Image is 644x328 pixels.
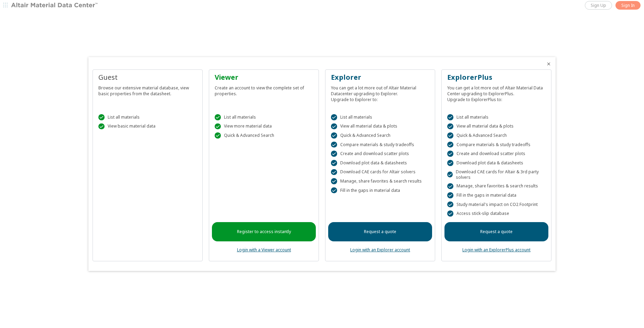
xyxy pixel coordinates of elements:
div:  [447,210,453,217]
div:  [447,132,453,139]
button: Close [546,61,551,67]
div:  [215,132,221,139]
div: List all materials [331,114,429,120]
div: Quick & Advanced Search [215,132,313,139]
div: Create an account to view the complete set of properties. [215,82,313,97]
div:  [447,160,453,166]
div: Manage, share favorites & search results [447,183,546,189]
div: Download CAE cards for Altair & 3rd party solvers [447,169,546,180]
div:  [447,142,453,148]
div: Compare materials & study tradeoffs [447,142,546,148]
div: Browse our extensive material database, view basic properties from the datasheet. [98,82,197,97]
div: Access stick-slip database [447,210,546,217]
div: View more material data [215,123,313,130]
div:  [331,187,337,194]
a: Request a quote [444,222,548,241]
div: List all materials [98,114,197,120]
div: You can get a lot more out of Altair Material Data Center upgrading to ExplorerPlus. Upgrade to E... [447,82,546,102]
div:  [447,201,453,208]
div: Create and download scatter plots [447,151,546,157]
div: Manage, share favorites & search results [331,178,429,184]
div:  [331,151,337,157]
div: ExplorerPlus [447,73,546,82]
a: Register to access instantly [212,222,316,241]
div: Download plot data & datasheets [331,160,429,166]
div:  [98,114,105,120]
div: List all materials [215,114,313,120]
div: Download plot data & datasheets [447,160,546,166]
div: Quick & Advanced Search [447,132,546,139]
div: Fill in the gaps in material data [331,187,429,194]
div:  [447,183,453,189]
div: Download CAE cards for Altair solvers [331,169,429,175]
div:  [331,178,337,184]
div:  [331,160,337,166]
div:  [331,142,337,148]
a: Login with an Explorer account [350,247,410,253]
div: Guest [98,73,197,82]
div: Fill in the gaps in material data [447,192,546,198]
a: Login with an ExplorerPlus account [462,247,530,253]
div:  [447,192,453,198]
div: View all material data & plots [331,123,429,130]
div: View all material data & plots [447,123,546,130]
a: Request a quote [328,222,432,241]
div:  [447,114,453,120]
div:  [447,172,453,178]
div: Create and download scatter plots [331,151,429,157]
div:  [331,114,337,120]
div: You can get a lot more out of Altair Material Datacenter upgrading to Explorer. Upgrade to Explor... [331,82,429,102]
div:  [215,114,221,120]
div: Quick & Advanced Search [331,132,429,139]
div:  [98,123,105,130]
div: Compare materials & study tradeoffs [331,142,429,148]
div:  [447,123,453,130]
div:  [331,169,337,175]
div: Viewer [215,73,313,82]
div:  [215,123,221,130]
div: List all materials [447,114,546,120]
div: Study material's impact on CO2 Footprint [447,201,546,208]
div:  [331,132,337,139]
div:  [447,151,453,157]
div: View basic material data [98,123,197,130]
div:  [331,123,337,130]
div: Explorer [331,73,429,82]
a: Login with a Viewer account [237,247,291,253]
